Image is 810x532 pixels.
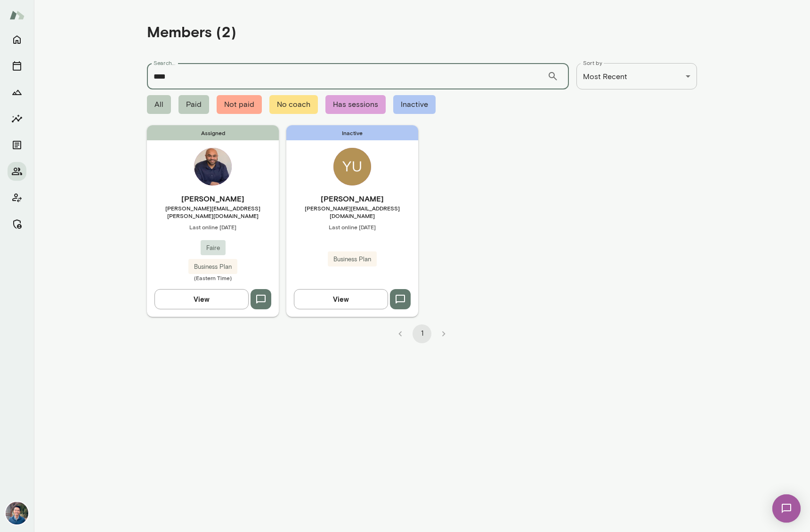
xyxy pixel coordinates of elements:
[333,148,371,185] img: Yuki
[194,148,232,185] img: Luthfur Chowdhury
[201,243,226,253] span: Faire
[8,188,26,207] button: Client app
[147,23,236,40] h4: Members (2)
[147,317,697,343] div: pagination
[147,223,279,231] span: Last online [DATE]
[147,95,171,114] span: All
[154,59,175,67] label: Search...
[269,95,318,114] span: No coach
[286,223,418,231] span: Last online [DATE]
[328,255,377,264] span: Business Plan
[188,262,237,272] span: Business Plan
[325,95,386,114] span: Has sessions
[8,83,26,102] button: Growth Plan
[178,95,209,114] span: Paid
[147,193,279,204] h6: [PERSON_NAME]
[217,95,262,114] span: Not paid
[8,30,26,49] button: Home
[8,162,26,181] button: Members
[8,56,26,75] button: Sessions
[389,324,454,343] nav: pagination navigation
[6,502,28,524] img: Alex Yu
[8,136,26,154] button: Documents
[576,63,697,89] div: Most Recent
[147,125,279,140] span: Assigned
[393,95,436,114] span: Inactive
[154,289,249,309] button: View
[294,289,388,309] button: View
[9,6,24,24] img: Mento
[147,204,279,219] span: [PERSON_NAME][EMAIL_ADDRESS][PERSON_NAME][DOMAIN_NAME]
[583,59,602,67] label: Sort by
[286,204,418,219] span: [PERSON_NAME][EMAIL_ADDRESS][DOMAIN_NAME]
[413,324,431,343] button: page 1
[8,215,26,234] button: Manage
[286,193,418,204] h6: [PERSON_NAME]
[147,274,279,282] span: (Eastern Time)
[286,125,418,140] span: Inactive
[8,109,26,128] button: Insights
